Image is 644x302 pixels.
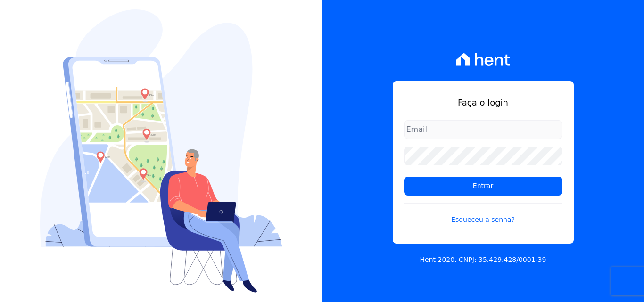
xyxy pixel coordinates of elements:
input: Email [404,120,562,139]
a: Esqueceu a senha? [404,203,562,225]
p: Hent 2020. CNPJ: 35.429.428/0001-39 [420,255,546,265]
img: Login [40,9,282,293]
h1: Faça o login [404,96,562,109]
input: Entrar [404,177,562,196]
